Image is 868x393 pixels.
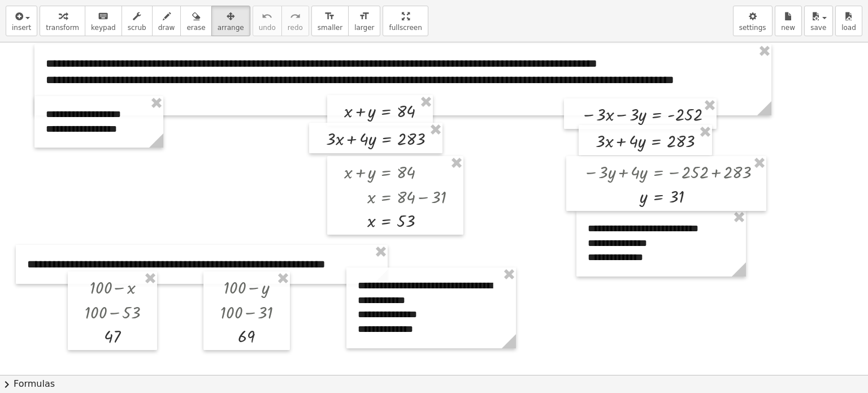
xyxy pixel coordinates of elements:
[46,24,79,32] span: transform
[12,24,31,32] span: insert
[389,24,422,32] span: fullscreen
[152,6,181,36] button: draw
[259,24,276,32] span: undo
[359,10,370,23] i: format_size
[354,24,374,32] span: larger
[253,6,282,36] button: undoundo
[121,6,153,36] button: scrub
[775,6,802,36] button: new
[186,24,205,32] span: erase
[835,6,862,36] button: load
[6,6,37,36] button: insert
[290,10,301,23] i: redo
[218,24,244,32] span: arrange
[810,24,826,32] span: save
[281,6,309,36] button: redoredo
[311,6,349,36] button: format_sizesmaller
[91,24,116,32] span: keypad
[324,10,335,23] i: format_size
[128,24,146,32] span: scrub
[288,24,303,32] span: redo
[739,24,766,32] span: settings
[211,6,250,36] button: arrange
[841,24,856,32] span: load
[733,6,772,36] button: settings
[318,24,342,32] span: smaller
[85,6,122,36] button: keyboardkeypad
[781,24,795,32] span: new
[383,6,428,36] button: fullscreen
[40,6,85,36] button: transform
[98,10,108,23] i: keyboard
[180,6,211,36] button: erase
[158,24,175,32] span: draw
[262,10,272,23] i: undo
[804,6,833,36] button: save
[348,6,380,36] button: format_sizelarger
